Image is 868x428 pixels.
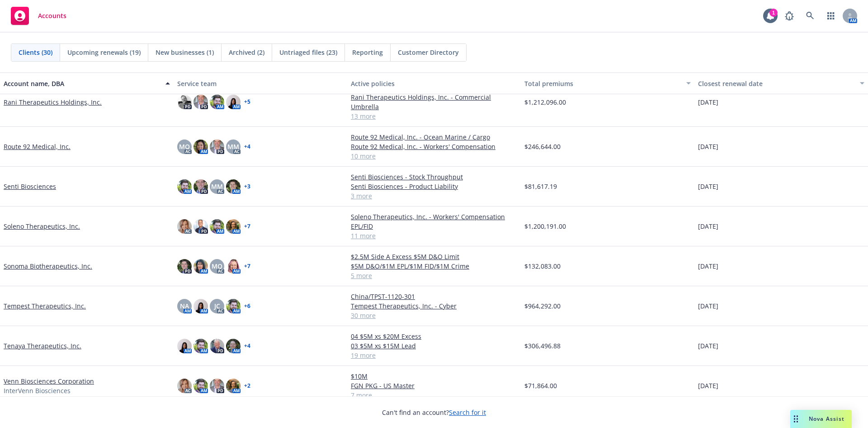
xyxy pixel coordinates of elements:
[524,182,557,191] span: $81,617.19
[698,341,718,351] span: [DATE]
[698,97,718,107] span: [DATE]
[226,339,241,353] img: photo
[351,172,517,182] a: Senti Biosciences - Stock Throughput
[382,408,486,417] span: Can't find an account?
[524,79,681,88] div: Total premiums
[398,48,459,57] span: Customer Directory
[7,3,70,29] a: Accounts
[698,301,718,311] span: [DATE]
[449,408,486,417] a: Search for it
[177,79,344,88] div: Service team
[4,142,71,151] a: Route 92 Medical, Inc.
[698,142,718,151] span: [DATE]
[38,12,66,19] span: Accounts
[351,111,517,121] a: 13 more
[227,142,239,151] span: MM
[193,179,208,194] img: photo
[244,264,250,269] a: + 7
[698,182,718,191] span: [DATE]
[4,182,56,191] a: Senti Biosciences
[524,261,561,271] span: $132,083.00
[244,99,250,105] a: + 5
[698,221,718,231] span: [DATE]
[351,381,517,390] a: FGN PKG - US Master
[177,259,192,274] img: photo
[210,339,224,353] img: photo
[351,182,517,191] a: Senti Biosciences - Product Liability
[4,97,102,107] a: Rani Therapeutics Holdings, Inc.
[177,219,192,234] img: photo
[351,351,517,360] a: 19 more
[769,9,778,17] div: 1
[351,341,517,351] a: 03 $5M xs $15M Lead
[352,48,383,57] span: Reporting
[698,381,718,390] span: [DATE]
[351,151,517,161] a: 10 more
[351,390,517,400] a: 7 more
[698,261,718,271] span: [DATE]
[210,139,224,154] img: photo
[226,219,241,234] img: photo
[351,252,517,261] a: $2.5M Side A Excess $5M D&O Limit
[790,410,802,428] div: Drag to move
[524,97,566,107] span: $1,212,096.00
[244,343,250,349] a: + 4
[4,341,81,351] a: Tenaya Therapeutics, Inc.
[156,48,214,57] span: New businesses (1)
[193,95,208,109] img: photo
[351,301,517,311] a: Tempest Therapeutics, Inc. - Cyber
[244,224,250,229] a: + 7
[524,341,561,351] span: $306,496.88
[19,48,52,57] span: Clients (30)
[351,79,517,88] div: Active policies
[4,221,80,231] a: Soleno Therapeutics, Inc.
[4,386,71,395] span: InterVenn Biosciences
[351,271,517,280] a: 5 more
[193,259,208,274] img: photo
[4,79,160,88] div: Account name, DBA
[822,7,840,25] a: Switch app
[211,182,223,191] span: MM
[226,299,241,313] img: photo
[67,48,141,57] span: Upcoming renewals (19)
[524,301,561,311] span: $964,292.00
[4,261,92,271] a: Sonoma Biotherapeutics, Inc.
[351,231,517,240] a: 11 more
[226,259,241,274] img: photo
[351,221,517,231] a: EPL/FID
[801,7,819,25] a: Search
[180,301,189,311] span: NA
[210,95,224,109] img: photo
[809,415,844,423] span: Nova Assist
[244,303,250,309] a: + 6
[351,132,517,142] a: Route 92 Medical, Inc. - Ocean Marine / Cargo
[226,95,241,109] img: photo
[193,339,208,353] img: photo
[351,142,517,151] a: Route 92 Medical, Inc. - Workers' Compensation
[351,261,517,271] a: $5M D&O/$1M EPL/$1M FID/$1M Crime
[4,301,86,311] a: Tempest Therapeutics, Inc.
[524,221,566,231] span: $1,200,191.00
[351,371,517,381] a: $10M
[244,184,250,189] a: + 3
[177,95,192,109] img: photo
[210,379,224,393] img: photo
[698,79,854,88] div: Closest renewal date
[212,261,222,271] span: MQ
[780,7,798,25] a: Report a Bug
[177,179,192,194] img: photo
[521,72,694,94] button: Total premiums
[226,179,241,194] img: photo
[4,376,94,386] a: Venn Biosciences Corporation
[351,191,517,201] a: 3 more
[177,339,192,353] img: photo
[790,410,852,428] button: Nova Assist
[214,301,220,311] span: JC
